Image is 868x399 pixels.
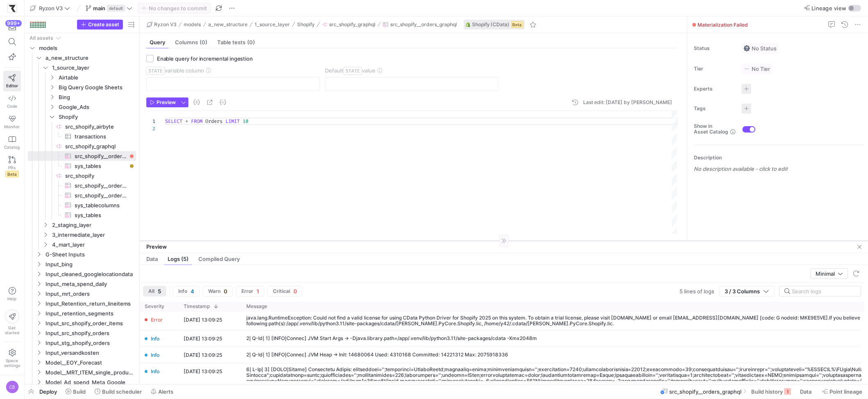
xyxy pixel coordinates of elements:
[59,102,135,112] span: Google_Ads
[65,122,135,131] span: src_shopify_airbyte​​​​​​​​
[62,385,89,399] button: Build
[93,5,105,11] span: main
[45,338,135,348] span: Input_stg_shopify_orders
[670,388,742,395] span: src_shopify__orders_graphql
[28,328,136,338] div: Press SPACE to select this row.
[253,20,292,29] button: 1_source_layer
[151,334,159,343] span: Info
[198,256,240,262] span: Compiled Query
[297,22,315,27] span: Shopify
[45,329,135,338] span: Input_src_shopify_orders
[184,367,222,376] y42-timestamp-cell-renderer: [DATE] 13:09:25
[792,288,854,295] input: Search logs
[5,20,22,27] div: 999+
[5,145,20,150] span: Catalog
[28,122,136,131] div: Press SPACE to select this row.
[28,318,136,328] div: Press SPACE to select this row.
[107,5,125,11] span: default
[28,338,136,348] div: Press SPACE to select this row.
[3,153,21,181] a: PRsBeta
[45,299,135,308] span: Input_Retention_return_lineitems
[28,190,136,200] div: Press SPACE to select this row.
[102,388,142,395] span: Build scheduler
[75,181,127,190] span: src_shopify__order_gateways​​​​​​​​​
[28,367,136,377] div: Press SPACE to select this row.
[45,289,135,299] span: Input_mrt_orders
[45,358,135,367] span: Model__EOY_Forecast
[3,20,21,34] button: 999+
[208,288,220,294] span: Warn
[45,319,135,328] span: Input_src_shopify_order_items
[28,200,136,210] a: sys_tablecolumns​​​​​​​​​
[816,270,835,277] span: Minimal
[206,20,250,29] button: a_new_structure
[3,345,21,372] a: Spacesettings
[59,93,135,102] span: Bing
[329,22,376,27] span: src_shopify_graphql
[584,100,673,105] div: Last edit: [DATE] by [PERSON_NAME]
[65,142,135,151] span: src_shopify_graphql​​​​​​​​
[744,45,777,52] span: No Status
[75,191,127,200] span: src_shopify__order_transactions​​​​​​​​​
[9,165,16,170] span: PRs
[694,165,865,172] p: No description available - click to edit
[39,43,135,53] span: models
[45,250,135,259] span: G-Sheet Inputs
[28,181,136,190] div: Press SPACE to select this row.
[819,385,866,399] button: Point lineage
[236,286,264,297] button: Error1
[28,240,136,249] div: Press SPACE to select this row.
[742,43,779,54] button: No statusNo Status
[273,288,290,294] span: Critical
[28,259,136,269] div: Press SPACE to select this row.
[191,118,202,125] span: FROM
[28,131,136,141] a: transactions​​​​​​​​​
[59,83,135,92] span: Big Query Google Sheets
[28,181,136,190] a: src_shopify__order_gateways​​​​​​​​​
[720,286,775,297] button: 3 / 3 Columns
[39,5,63,11] span: Ryzon V3
[45,309,135,318] span: Input_retention_segments
[28,102,136,112] div: Press SPACE to select this row.
[3,91,21,112] a: Code
[343,67,362,75] span: STATE
[320,20,378,29] button: src_shopify_graphql
[91,385,145,399] button: Build scheduler
[175,40,207,45] span: Columns
[143,286,166,297] button: All5
[184,304,210,309] span: Timestamp
[146,256,158,262] span: Data
[246,336,537,342] div: 2| Q-Id| 1] [INFO|Connec] JVM Start Args -> -Djava.library.path=/app/.venv/lib/python3.11/site-pa...
[39,388,57,395] span: Deploy
[173,286,200,297] button: Info4
[203,286,233,297] button: Warn0
[8,4,16,12] img: https://storage.googleapis.com/y42-prod-data-exchange/images/sBsRsYb6BHzNxH9w4w8ylRuridc3cmH4JEFn...
[146,118,155,125] div: 1
[5,124,20,129] span: Monitor
[28,151,136,161] a: src_shopify__orders_graphql​​​​​​​​​
[147,385,177,399] button: Alerts
[184,315,222,324] y42-timestamp-cell-renderer: [DATE] 13:09:25
[472,22,510,27] span: Shopify (CData)
[812,5,847,11] span: Lineage view
[28,279,136,289] div: Press SPACE to select this row.
[694,155,865,161] p: Description
[255,22,290,27] span: 1_source_layer
[3,283,21,305] button: Help
[52,240,135,249] span: 4_mart_layer
[28,200,136,210] div: Press SPACE to select this row.
[158,388,173,395] span: Alerts
[151,315,163,324] span: Error
[151,367,159,376] span: Info
[75,161,127,171] span: sys_tables​​​​​​​​​
[268,286,302,297] button: Critical0
[3,306,21,338] button: Getstarted
[3,71,21,91] a: Editor
[28,171,136,181] div: Press SPACE to select this row.
[45,378,135,387] span: Model_Ad_spend_Meta_Google
[744,66,750,72] img: No tier
[744,66,770,72] span: No Tier
[694,86,735,92] span: Experts
[154,22,177,27] span: Ryzon V3
[168,256,189,262] span: Logs (5)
